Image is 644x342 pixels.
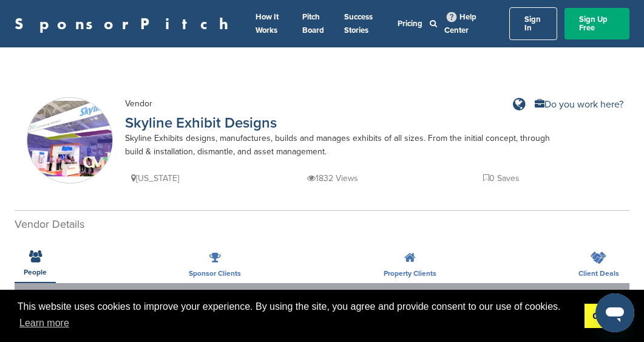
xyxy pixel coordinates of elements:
p: 1832 Views [307,171,358,186]
a: SponsorPitch [15,16,236,32]
div: Vendor [125,97,550,111]
a: dismiss cookie message [585,304,626,328]
a: Pitch Board [302,12,324,35]
img: Sponsorpitch & Skyline Exhibit Designs [27,101,112,181]
a: Help Center [444,10,476,38]
a: How It Works [256,12,279,35]
a: Do you work here? [535,100,623,109]
a: Success Stories [344,12,373,35]
a: Sign In [509,7,557,40]
a: learn more about cookies [18,314,71,332]
span: Property Clients [384,270,436,277]
a: Sign Up Free [564,8,629,39]
div: Skyline Exhibits designs, manufactures, builds and manages exhibits of all sizes. From the initia... [125,132,550,159]
span: Sponsor Clients [189,270,241,277]
span: This website uses cookies to improve your experience. By using the site, you agree and provide co... [18,299,575,332]
a: Pricing [398,19,422,29]
a: Skyline Exhibit Designs [125,114,277,132]
span: Client Deals [578,270,619,277]
p: 0 Saves [483,171,520,186]
h2: Vendor Details [15,216,629,233]
p: [US_STATE] [131,171,179,186]
iframe: Button to launch messaging window [595,293,634,332]
span: People [24,268,47,276]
